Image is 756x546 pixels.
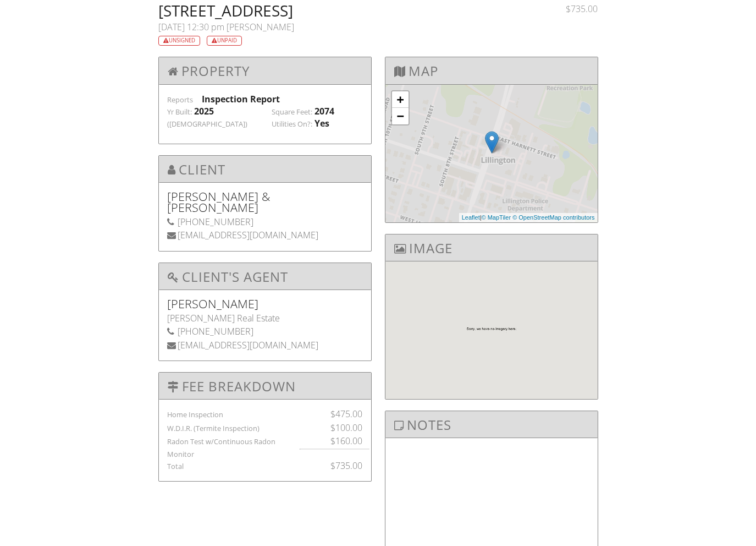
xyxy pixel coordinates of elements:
label: Reports [167,95,193,105]
h3: Map [385,57,598,84]
div: $475.00 [306,408,363,420]
h3: Image [385,234,598,261]
a: © MapTiler [482,214,511,221]
label: Yr Built: [167,107,192,117]
div: Unpaid [207,36,242,46]
div: $735.00 [306,460,363,472]
label: ([DEMOGRAPHIC_DATA]) [167,119,247,129]
div: Inspection Report [202,93,363,105]
h5: [PERSON_NAME] [167,298,363,309]
label: Utilities On?: [272,119,312,129]
div: $735.00 [536,3,598,15]
label: Home Inspection [167,409,223,419]
a: Leaflet [462,214,480,221]
h3: Notes [385,411,598,438]
div: [EMAIL_ADDRESS][DOMAIN_NAME] [167,229,363,241]
a: Zoom out [392,108,409,124]
span: [PERSON_NAME] [227,21,294,33]
a: © OpenStreetMap contributors [512,214,594,221]
div: [PHONE_NUMBER] [167,216,363,228]
h3: Client [159,156,371,183]
div: 2025 [194,105,214,117]
div: Unsigned [158,36,200,46]
label: W.D.I.R. (Termite Inspection) [167,423,260,433]
label: Total [167,461,184,471]
div: $160.00 [306,435,363,447]
div: | [459,213,598,222]
div: [EMAIL_ADDRESS][DOMAIN_NAME] [167,339,363,351]
span: [DATE] 12:30 pm [158,21,224,33]
label: Radon Test w/Continuous Radon Monitor [167,436,275,458]
div: 2074 [314,105,334,117]
h3: Fee Breakdown [159,373,371,400]
label: Square Feet: [272,107,312,117]
div: [PHONE_NUMBER] [167,325,363,337]
div: $100.00 [306,422,363,434]
a: Zoom in [392,91,409,108]
h5: [PERSON_NAME] & [PERSON_NAME] [167,191,363,213]
h3: Property [159,57,371,84]
div: [PERSON_NAME] Real Estate [167,312,363,324]
div: Yes [314,117,329,129]
h2: [STREET_ADDRESS] [158,3,523,18]
h3: Client's Agent [159,263,371,290]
